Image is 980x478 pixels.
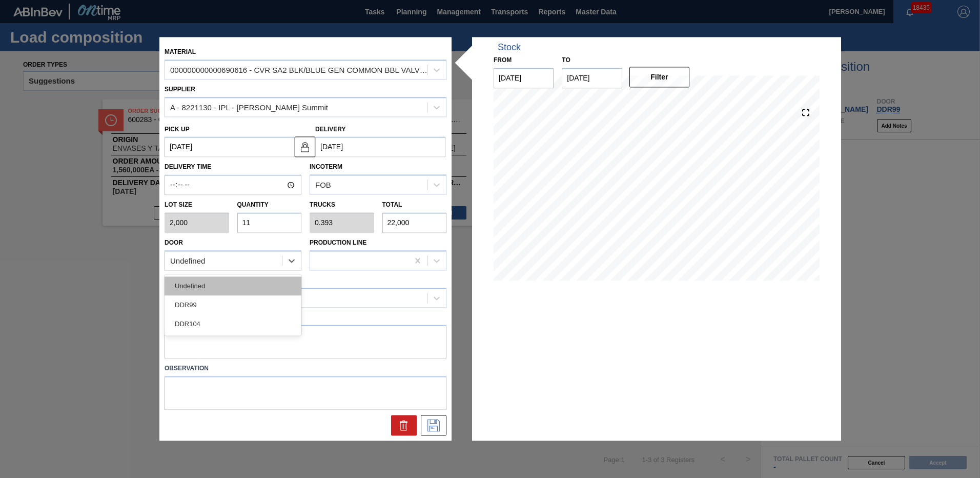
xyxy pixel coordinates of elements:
label: Pick up [165,126,190,133]
button: Filter [629,67,689,87]
div: Stock [498,42,521,53]
label: Door [165,239,183,246]
label: Incoterm [310,164,342,171]
input: mm/dd/yyyy [562,68,622,88]
div: FOB [315,181,331,189]
input: mm/dd/yyyy [494,68,554,88]
label: Delivery Time [165,160,301,175]
div: Undefined [165,276,301,295]
img: locked [299,141,311,153]
label: Production Line [310,239,366,246]
button: locked [295,136,315,157]
input: mm/dd/yyyy [165,137,295,157]
div: DDR99 [165,295,301,314]
div: DDR104 [165,314,301,333]
div: Delete Suggestion [391,415,417,436]
label: Quantity [237,202,269,209]
label: From [494,56,512,64]
label: Material [165,48,196,55]
label: Comments [165,310,446,325]
div: Undefined [170,256,205,265]
label: Delivery [315,126,346,133]
input: mm/dd/yyyy [315,137,445,157]
label: Trucks [310,202,335,209]
div: Save Suggestion [421,415,446,436]
label: Supplier [165,86,195,93]
div: A - 8221130 - IPL - [PERSON_NAME] Summit [170,103,328,112]
label: to [562,56,570,64]
label: Observation [165,362,446,376]
label: Lot size [165,198,229,213]
div: 000000000000690616 - CVR SA2 BLK/BLUE GEN COMMON BBL VALVE C [170,66,428,74]
label: Total [382,202,402,209]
